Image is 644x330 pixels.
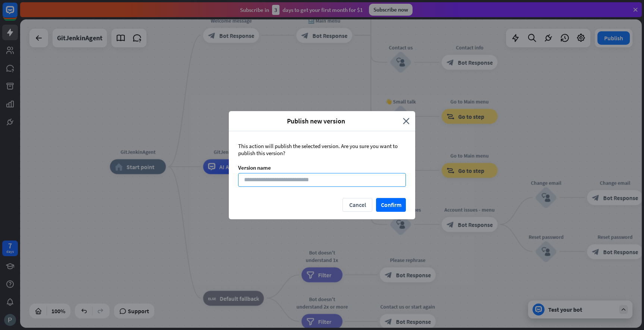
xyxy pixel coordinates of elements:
button: Open LiveChat chat widget [6,3,28,25]
span: Publish new version [234,117,397,125]
i: close [403,117,410,125]
button: Cancel [342,198,372,212]
div: Version name [238,164,406,171]
button: Confirm [376,198,406,212]
div: This action will publish the selected version. Are you sure you want to publish this version? [238,142,406,157]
